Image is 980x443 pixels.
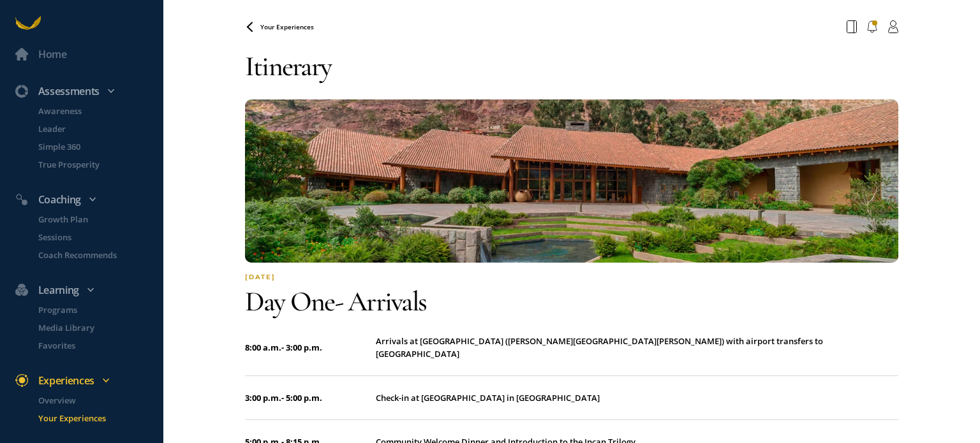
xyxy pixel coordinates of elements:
p: Your Experiences [38,412,161,425]
a: Media Library [23,321,163,334]
div: Experiences [8,372,168,389]
div: Arrivals at [GEOGRAPHIC_DATA] ([PERSON_NAME][GEOGRAPHIC_DATA][PERSON_NAME]) with airport transfer... [376,335,898,360]
p: Favorites [38,339,161,352]
p: Awareness [38,105,161,117]
p: Growth Plan [38,213,161,226]
span: Your Experiences [260,22,314,31]
a: Sessions [23,231,163,243]
a: Programs [23,303,163,316]
div: Assessments [8,83,168,99]
div: 8:00 a.m. - 3:00 p.m. [245,341,376,354]
div: Check-in at [GEOGRAPHIC_DATA] in [GEOGRAPHIC_DATA] [376,391,898,404]
div: Learning [8,282,168,298]
h1: Itinerary [245,38,898,94]
span: Day one - [245,284,348,319]
div: Arrivals [245,284,898,319]
img: quest-1753816772967.jpeg [245,99,898,263]
a: True Prosperity [23,158,163,171]
a: Overview [23,394,163,407]
p: Programs [38,303,161,316]
p: Overview [38,394,161,407]
p: Leader [38,122,161,135]
p: Simple 360 [38,140,161,153]
a: Leader [23,122,163,135]
div: Coaching [8,191,168,208]
a: Awareness [23,105,163,117]
div: Home [38,46,67,62]
a: Growth Plan [23,213,163,226]
p: True Prosperity [38,158,161,171]
div: [DATE] [245,273,898,281]
a: Simple 360 [23,140,163,153]
a: Your Experiences [23,412,163,425]
p: Coach Recommends [38,249,161,261]
p: Media Library [38,321,161,334]
div: 3:00 p.m. - 5:00 p.m. [245,391,376,404]
a: Coach Recommends [23,249,163,261]
a: Favorites [23,339,163,352]
p: Sessions [38,231,161,243]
